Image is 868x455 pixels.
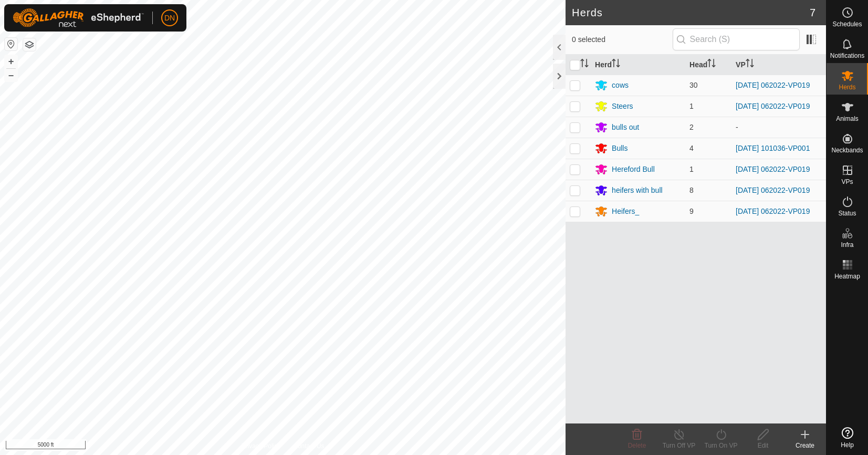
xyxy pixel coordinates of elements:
[612,143,628,154] div: Bulls
[841,242,853,248] span: Infra
[673,28,800,50] input: Search (S)
[5,38,17,50] button: Reset Map
[832,21,862,27] span: Schedules
[572,6,810,19] h2: Herds
[746,60,754,69] p-sorticon: Activate to sort
[5,55,17,68] button: +
[591,55,685,75] th: Herd
[831,147,863,153] span: Neckbands
[242,441,281,451] a: Privacy Policy
[23,38,36,51] button: Map Layers
[841,179,853,185] span: VPs
[689,81,698,89] span: 30
[827,423,868,452] a: Help
[612,101,633,112] div: Steers
[736,165,810,173] a: [DATE] 062022-VP019
[834,273,860,280] span: Heatmap
[839,84,855,90] span: Herds
[736,186,810,194] a: [DATE] 062022-VP019
[612,164,655,175] div: Hereford Bull
[628,442,646,449] span: Delete
[612,60,620,69] p-sorticon: Activate to sort
[612,80,629,91] div: cows
[5,69,17,81] button: –
[742,441,784,450] div: Edit
[293,441,324,451] a: Contact Us
[736,207,810,215] a: [DATE] 062022-VP019
[830,53,864,59] span: Notifications
[841,442,854,448] span: Help
[810,5,815,20] span: 7
[685,55,731,75] th: Head
[689,186,694,194] span: 8
[700,441,742,450] div: Turn On VP
[612,206,639,217] div: Heifers_
[836,116,859,122] span: Animals
[784,441,826,450] div: Create
[612,122,639,133] div: bulls out
[731,117,826,138] td: -
[707,60,716,69] p-sorticon: Activate to sort
[658,441,700,450] div: Turn Off VP
[572,34,673,45] span: 0 selected
[13,8,144,27] img: Gallagher Logo
[689,144,694,152] span: 4
[736,81,810,89] a: [DATE] 062022-VP019
[689,123,694,131] span: 2
[838,210,856,216] span: Status
[164,13,175,24] span: DN
[731,55,826,75] th: VP
[689,165,694,173] span: 1
[612,185,663,196] div: heifers with bull
[689,207,694,215] span: 9
[689,102,694,110] span: 1
[736,102,810,110] a: [DATE] 062022-VP019
[580,60,589,69] p-sorticon: Activate to sort
[736,144,810,152] a: [DATE] 101036-VP001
